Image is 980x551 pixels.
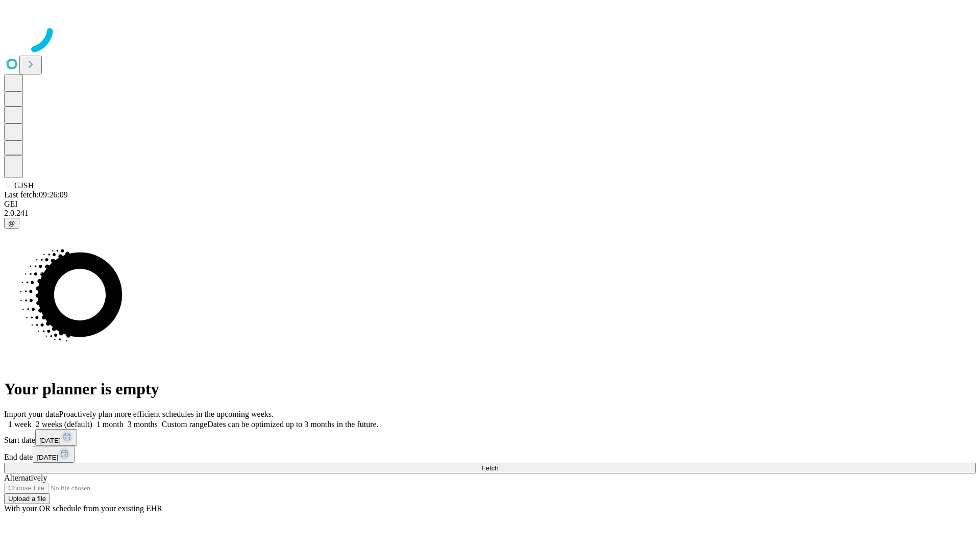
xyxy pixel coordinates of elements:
[14,181,34,190] span: GJSH
[33,446,75,463] button: [DATE]
[4,504,162,513] span: With your OR schedule from your existing EHR
[59,410,274,418] span: Proactively plan more efficient schedules in the upcoming weeks.
[4,446,976,463] div: End date
[4,410,59,418] span: Import your data
[4,218,19,229] button: @
[4,380,976,398] h1: Your planner is empty
[4,209,976,218] div: 2.0.241
[4,463,976,473] button: Fetch
[4,493,50,504] button: Upload a file
[128,420,158,429] span: 3 months
[35,429,77,446] button: [DATE]
[36,420,92,429] span: 2 weeks (default)
[162,420,207,429] span: Custom range
[8,420,32,429] span: 1 week
[37,454,58,461] span: [DATE]
[4,190,68,199] span: Last fetch: 09:26:09
[96,420,124,429] span: 1 month
[8,219,15,227] span: @
[4,199,976,209] div: GEI
[481,464,498,472] span: Fetch
[4,473,47,482] span: Alternatively
[39,437,61,444] span: [DATE]
[4,429,976,446] div: Start date
[207,420,378,429] span: Dates can be optimized up to 3 months in the future.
